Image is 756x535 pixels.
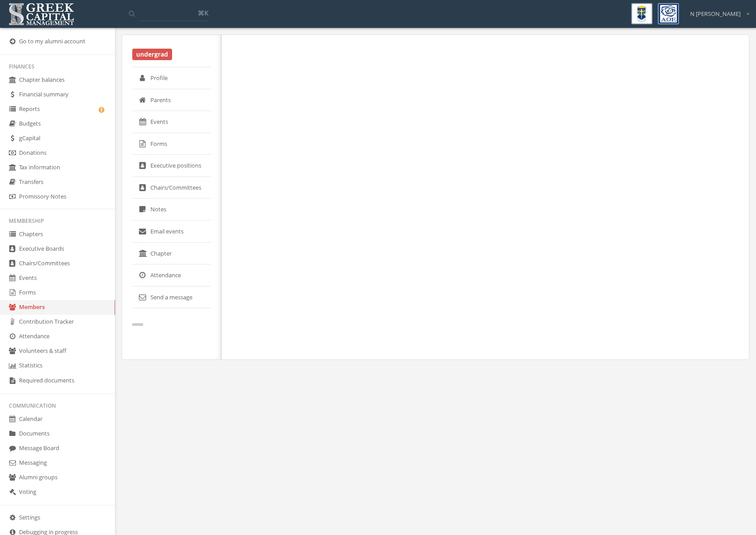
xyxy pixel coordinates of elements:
a: Email events [132,221,211,243]
a: Events [132,111,211,133]
span: ⌘K [198,8,208,17]
a: Executive positions [132,155,211,177]
a: Profile [132,67,211,89]
a: Chapter [132,243,211,265]
a: Send a message [132,287,211,309]
a: Forms [132,133,211,155]
span: --- [132,322,143,326]
span: undergrad [132,49,172,60]
a: Notes [132,199,211,221]
span: N [PERSON_NAME] [690,10,741,18]
div: N [PERSON_NAME] [684,3,749,18]
a: Attendance [132,264,211,287]
a: Chairs/Committees [132,177,211,199]
a: Parents [132,89,211,111]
